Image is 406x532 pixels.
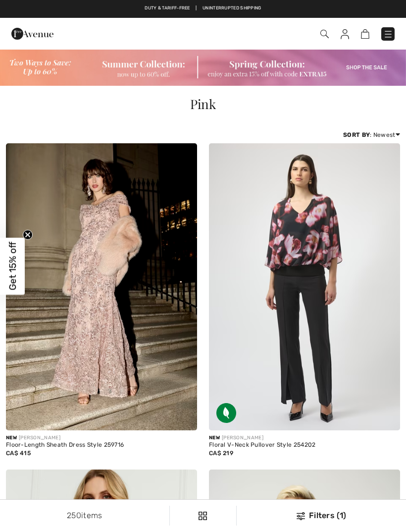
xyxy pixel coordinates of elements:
span: New [209,435,220,441]
span: Pink [190,95,216,113]
span: Get 15% off [7,242,18,291]
span: CA$ 219 [209,450,233,457]
button: Close teaser [23,230,33,239]
img: Filters [199,512,207,520]
img: My Info [341,29,349,39]
img: Floor-Length Sheath Dress Style 259716. Blush [6,143,197,430]
img: Search [320,30,329,38]
div: Floor-Length Sheath Dress Style 259716 [6,442,197,449]
img: Shopping Bag [361,29,369,39]
div: : Newest [343,130,400,139]
span: 250 [67,511,81,520]
div: Filters (1) [243,510,400,522]
div: [PERSON_NAME] [6,434,197,442]
a: 1ère Avenue [11,28,53,38]
span: CA$ 415 [6,450,31,457]
span: New [6,435,17,441]
img: 1ère Avenue [11,24,53,44]
img: Menu [383,29,393,39]
strong: Sort By [343,131,370,138]
div: Floral V-Neck Pullover Style 254202 [209,442,400,449]
img: Floral V-Neck Pullover Style 254202. Black/Multi [209,143,400,430]
img: Filters [297,512,305,520]
img: Sustainable Fabric [216,403,236,423]
div: [PERSON_NAME] [209,434,400,442]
